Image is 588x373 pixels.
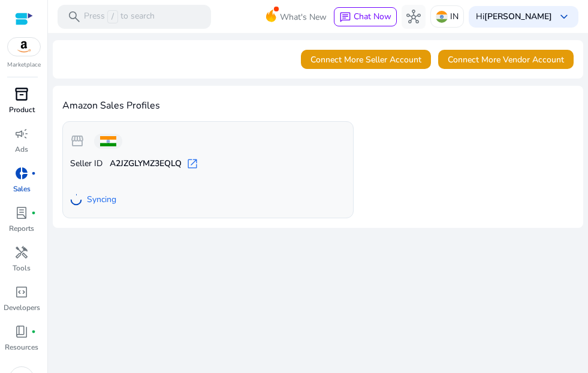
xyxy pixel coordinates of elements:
[9,223,34,234] p: Reports
[406,10,421,24] span: hub
[31,171,36,176] span: fiber_manual_record
[354,11,391,22] span: Chat Now
[31,210,36,215] span: fiber_manual_record
[62,100,574,112] h4: Amazon Sales Profiles
[186,158,198,170] span: open_in_new
[84,10,155,23] p: Press to search
[31,329,36,334] span: fiber_manual_record
[402,5,426,29] button: hub
[107,10,118,23] span: /
[339,11,351,23] span: chat
[70,134,85,148] span: storefront
[557,10,571,24] span: keyboard_arrow_down
[87,194,116,206] span: Syncing
[448,53,564,66] span: Connect More Vendor Account
[15,144,28,155] p: Ads
[301,50,431,69] button: Connect More Seller Account
[110,158,182,170] b: A2JZGLYMZ3EQLQ
[67,10,82,24] span: search
[14,324,29,339] span: book_4
[5,342,38,353] p: Resources
[334,7,397,26] button: chatChat Now
[14,166,29,181] span: donut_small
[436,11,448,23] img: in.svg
[4,302,40,313] p: Developers
[14,127,29,141] span: campaign
[14,206,29,220] span: lab_profile
[280,7,327,28] span: What's New
[13,184,31,194] p: Sales
[70,158,102,170] span: Seller ID
[14,245,29,260] span: handyman
[9,104,35,115] p: Product
[438,50,574,69] button: Connect More Vendor Account
[310,53,421,66] span: Connect More Seller Account
[14,285,29,299] span: code_blocks
[450,6,459,27] p: IN
[14,87,29,101] span: inventory_2
[484,11,552,22] b: [PERSON_NAME]
[476,13,552,21] p: Hi
[13,263,31,273] p: Tools
[7,61,41,70] p: Marketplace
[8,38,40,56] img: amazon.svg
